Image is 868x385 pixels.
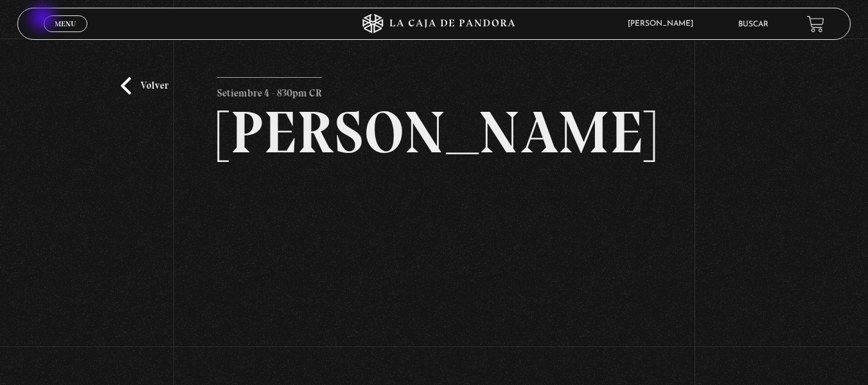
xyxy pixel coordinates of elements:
[621,20,706,28] span: [PERSON_NAME]
[807,15,824,32] a: View your shopping cart
[217,103,650,162] h2: [PERSON_NAME]
[50,31,80,40] span: Cerrar
[55,20,76,28] span: Menu
[121,77,168,94] a: Volver
[217,77,322,103] p: Setiembre 4 - 830pm CR
[738,21,768,28] a: Buscar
